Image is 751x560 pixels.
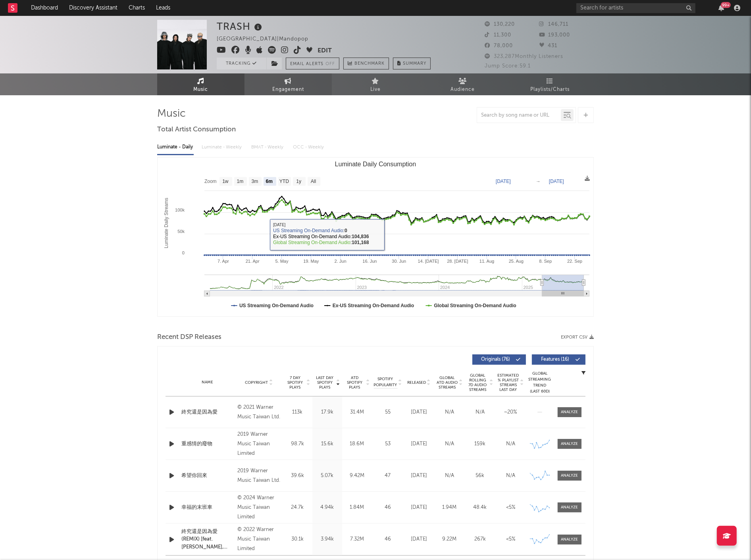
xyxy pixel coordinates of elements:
a: Engagement [245,73,332,95]
button: Tracking [217,58,266,69]
text: 6m [266,179,273,185]
div: 2019 Warner Music Taiwan Limited [237,430,281,458]
div: [DATE] [406,535,432,543]
div: [DATE] [406,408,432,416]
div: 1.84M [344,504,370,512]
span: 193,000 [539,33,570,38]
a: Live [332,73,419,95]
div: 15.6k [314,440,340,448]
text: Global Streaming On-Demand Audio [434,303,516,308]
text: US Streaming On-Demand Audio [239,303,314,308]
text: Luminate Daily Consumption [335,161,416,167]
a: 重感情的廢物 [181,440,233,448]
button: Edit [318,46,332,56]
span: 78,000 [485,43,513,48]
div: <5% [497,535,524,543]
div: 1.94M [436,504,463,512]
span: Recent DSP Releases [157,333,221,342]
text: [DATE] [549,179,564,184]
div: [DATE] [406,504,432,512]
text: 100k [175,208,185,212]
span: Audience [451,85,475,94]
text: 21. Apr [246,259,260,264]
text: Ex-US Streaming On-Demand Audio [333,303,414,308]
div: N/A [467,408,493,416]
div: 39.6k [285,472,310,480]
div: 31.4M [344,408,370,416]
span: Originals ( 76 ) [478,357,514,362]
div: © 2021 Warner Music Taiwan Ltd. [237,403,281,422]
span: 431 [539,43,558,48]
span: 146,711 [539,22,569,27]
div: 17.9k [314,408,340,416]
text: 16. Jun [362,259,377,264]
div: TRASH [217,20,264,33]
button: 99+ [718,5,724,11]
span: Copyright [245,380,268,385]
div: 5.07k [314,472,340,480]
div: 48.4k [467,504,493,512]
span: Global Rolling 7D Audio Streams [467,373,489,392]
div: 46 [374,535,402,543]
div: 99 + [721,2,731,8]
text: 25. Aug [509,259,524,264]
text: [DATE] [496,179,511,184]
div: 24.7k [285,504,310,512]
input: Search for artists [576,3,695,13]
div: 9.22M [436,535,463,543]
span: 323,287 Monthly Listeners [485,54,563,59]
span: Playlists/Charts [531,85,570,94]
text: 1w [222,179,229,185]
div: 267k [467,535,493,543]
div: <5% [497,504,524,512]
span: Live [370,85,381,94]
text: 28. [DATE] [447,259,468,264]
button: Email AlertsOff [286,58,339,69]
div: 113k [285,408,310,416]
span: 130,220 [485,22,515,27]
div: N/A [436,440,463,448]
a: 希望你回來 [181,472,233,480]
div: 4.94k [314,504,340,512]
input: Search by song name or URL [477,112,561,119]
span: Music [194,85,208,94]
div: 9.42M [344,472,370,480]
button: Features(16) [532,354,585,365]
div: Luminate - Daily [157,140,194,154]
div: Global Streaming Trend (Last 60D) [528,371,552,395]
div: 56k [467,472,493,480]
button: Export CSV [561,335,594,340]
div: 2019 Warner Music Taiwan Ltd. [237,466,281,485]
div: 3.94k [314,535,340,543]
span: Benchmark [354,59,385,69]
text: 7. Apr [218,259,229,264]
a: Audience [419,73,506,95]
text: 19. May [303,259,319,264]
span: Global ATD Audio Streams [436,375,458,390]
div: [DATE] [406,472,432,480]
text: All [311,179,316,185]
span: Features ( 16 ) [537,357,574,362]
text: 2. Jun [335,259,347,264]
span: Jump Score: 59.1 [485,64,531,69]
span: 7 Day Spotify Plays [285,375,306,390]
a: 終究還是因為愛 (REMIX) [feat. [PERSON_NAME], [PERSON_NAME], G5SH] [181,528,233,551]
div: © 2022 Warner Music Taiwan Limited [237,525,281,554]
span: Estimated % Playlist Streams Last Day [497,373,519,392]
span: Released [407,380,426,385]
span: Summary [403,62,426,66]
span: 11,300 [485,33,511,38]
button: Summary [393,58,431,69]
div: 18.6M [344,440,370,448]
span: Engagement [272,85,304,94]
div: © 2024 Warner Music Taiwan Limited [237,493,281,522]
div: 幸福的末班車 [181,504,233,512]
div: 53 [374,440,402,448]
a: 終究還是因為愛 [181,408,233,416]
button: Originals(76) [472,354,526,365]
text: 3m [252,179,258,185]
text: 1y [296,179,301,185]
div: 46 [374,504,402,512]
